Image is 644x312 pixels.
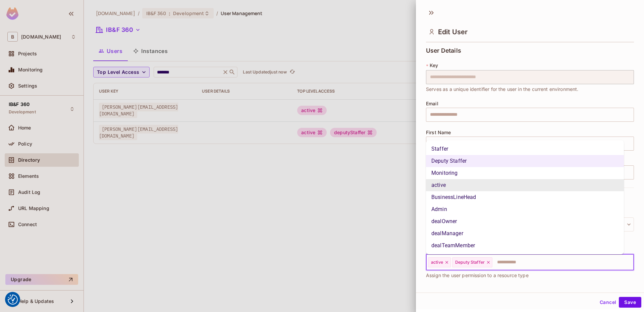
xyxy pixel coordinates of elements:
[426,86,579,93] span: Serves as a unique identifier for the user in the current environment.
[426,101,438,106] span: Email
[426,179,624,191] li: active
[597,297,619,308] button: Cancel
[455,260,485,265] span: Deputy Staffer
[426,191,624,203] li: BusinessLineHead
[426,203,624,215] li: Admin
[619,297,641,308] button: Save
[426,240,624,252] li: dealTeamMember
[426,130,451,135] span: First Name
[430,63,438,68] span: Key
[428,257,451,267] div: active
[426,47,461,54] span: User Details
[426,227,624,240] li: dealManager
[8,295,18,305] button: Consent Preferences
[630,261,632,263] button: Close
[426,143,624,155] li: Staffer
[426,272,529,279] span: Assign the user permission to a resource type
[426,155,624,167] li: Deputy Staffer
[426,167,624,179] li: Monitoring
[8,295,18,305] img: Revisit consent button
[452,257,492,267] div: Deputy Staffer
[431,260,443,265] span: active
[438,28,468,36] span: Edit User
[426,215,624,227] li: dealOwner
